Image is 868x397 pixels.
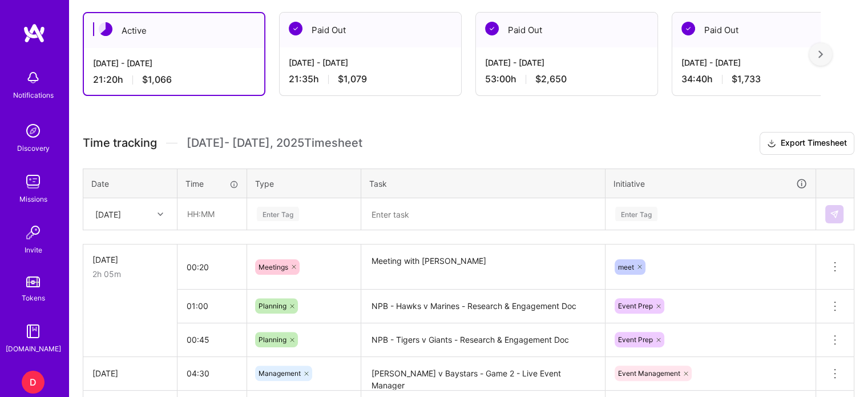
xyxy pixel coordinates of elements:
div: Missions [19,193,47,205]
div: Time [185,178,239,190]
span: $1,079 [338,73,367,85]
div: 53:00 h [485,73,648,85]
span: Event Prep [618,302,653,310]
div: [DOMAIN_NAME] [6,343,61,355]
th: Type [247,169,361,198]
i: icon Chevron [158,211,163,217]
textarea: NPB - Hawks v Marines - Research & Engagement Doc [362,291,604,322]
div: Active [84,13,264,48]
a: D [19,371,47,394]
div: [DATE] - [DATE] [681,57,845,69]
span: Event Management [618,369,680,378]
div: D [22,371,45,394]
span: Planning [259,302,286,310]
span: Meetings [259,263,288,271]
span: $1,733 [732,73,761,85]
div: Initiative [613,177,808,190]
div: [DATE] - [DATE] [289,57,452,69]
span: $2,650 [535,73,567,85]
div: 2h 05m [92,268,168,280]
img: tokens [26,276,40,287]
img: Paid Out [681,22,695,35]
button: Export Timesheet [760,132,854,155]
div: Notifications [13,89,54,101]
th: Date [83,169,177,198]
input: HH:MM [177,291,247,321]
div: Paid Out [672,13,854,47]
div: Discovery [17,142,50,154]
div: Enter Tag [257,205,299,223]
img: logo [23,23,46,43]
div: [DATE] - [DATE] [93,57,255,69]
img: Paid Out [289,22,302,35]
span: Management [259,369,301,378]
div: [DATE] - [DATE] [485,57,648,69]
textarea: Meeting with [PERSON_NAME] [362,246,604,288]
span: $1,066 [142,74,172,86]
img: right [818,50,823,58]
span: meet [618,263,634,271]
div: 21:20 h [93,74,255,86]
input: HH:MM [177,358,247,388]
input: HH:MM [177,252,247,282]
img: teamwork [22,170,45,193]
div: Enter Tag [615,205,657,223]
div: Invite [25,244,42,256]
span: Event Prep [618,335,653,344]
div: [DATE] [95,208,121,220]
img: Submit [830,210,839,219]
input: HH:MM [178,199,246,229]
th: Task [361,169,605,198]
img: Active [99,22,112,36]
textarea: [PERSON_NAME] v Baystars - Game 2 - Live Event Manager [362,358,604,390]
div: Paid Out [476,13,657,47]
div: 21:35 h [289,73,452,85]
div: Paid Out [280,13,461,47]
i: icon Download [767,138,776,150]
textarea: NPB - Tigers v Giants - Research & Engagement Doc [362,324,604,356]
div: [DATE] [92,254,168,266]
img: Invite [22,221,45,244]
img: guide book [22,320,45,343]
span: Planning [259,335,286,344]
span: [DATE] - [DATE] , 2025 Timesheet [187,136,362,150]
img: discovery [22,119,45,142]
img: bell [22,66,45,89]
div: [DATE] [92,367,168,379]
div: 34:40 h [681,73,845,85]
span: Time tracking [83,136,157,150]
img: Paid Out [485,22,499,35]
input: HH:MM [177,324,247,355]
div: Tokens [22,292,45,304]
